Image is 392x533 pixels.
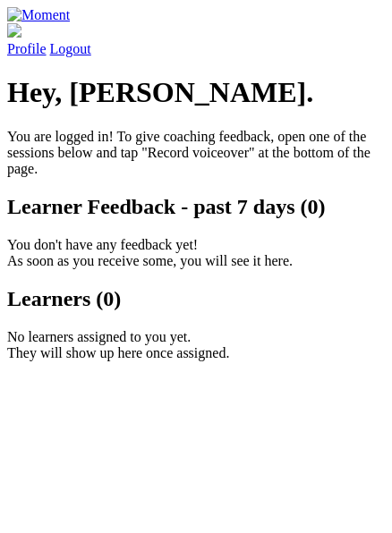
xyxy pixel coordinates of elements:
[7,287,385,311] h2: Learners (0)
[7,195,385,219] h2: Learner Feedback - past 7 days (0)
[7,23,385,56] a: Profile
[7,329,385,361] p: No learners assigned to you yet. They will show up here once assigned.
[7,129,385,177] p: You are logged in! To give coaching feedback, open one of the sessions below and tap "Record voic...
[50,41,91,56] a: Logout
[7,237,385,269] p: You don't have any feedback yet! As soon as you receive some, you will see it here.
[7,76,385,109] h1: Hey, [PERSON_NAME].
[7,7,70,23] img: Moment
[7,23,21,38] img: default_avatar-b4e2223d03051bc43aaaccfb402a43260a3f17acc7fafc1603fdf008d6cba3c9.png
